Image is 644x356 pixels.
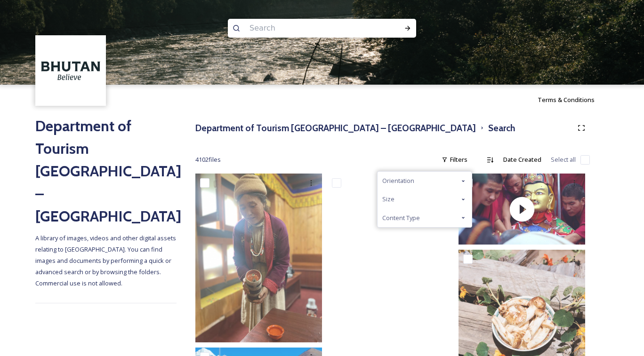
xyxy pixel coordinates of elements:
span: 4102 file s [195,155,221,164]
span: Orientation [382,176,414,185]
input: Search [245,18,374,39]
div: Date Created [499,150,546,169]
span: Terms & Conditions [538,95,595,104]
span: Select all [551,155,576,164]
a: Terms & Conditions [538,94,609,105]
h3: Search [488,121,515,135]
h2: Department of Tourism [GEOGRAPHIC_DATA] – [GEOGRAPHIC_DATA] [35,115,177,228]
span: Content Type [382,214,420,222]
img: Pouring Ara.jpg [195,174,322,342]
div: Filters [437,150,472,169]
span: A library of images, videos and other digital assets relating to [GEOGRAPHIC_DATA]. You can find ... [35,234,177,287]
span: Size [382,195,394,204]
img: BT_Logo_BB_Lockup_CMYK_High%2520Res.jpg [37,37,105,105]
h3: Department of Tourism [GEOGRAPHIC_DATA] – [GEOGRAPHIC_DATA] [195,121,476,135]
